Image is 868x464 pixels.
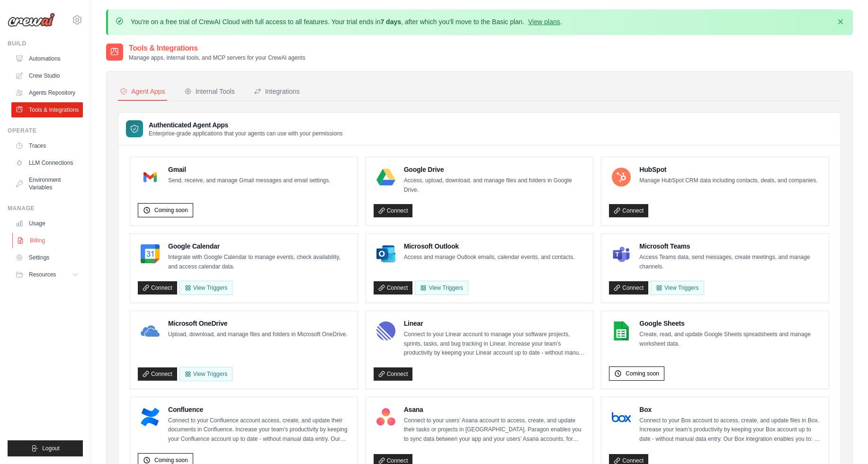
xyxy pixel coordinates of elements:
[8,205,83,212] div: Manage
[129,43,305,54] h2: Tools & Integrations
[380,18,401,26] strong: 7 days
[639,176,817,186] p: Manage HubSpot CRM data including contacts, deals, and companies.
[404,253,575,262] p: Access and manage Outlook emails, calendar events, and contacts.
[141,244,160,263] img: Google Calendar Logo
[168,319,348,328] h4: Microsoft OneDrive
[29,271,56,278] span: Resources
[154,456,188,464] span: Coming soon
[179,281,233,295] button: View Triggers
[8,40,83,47] div: Build
[42,445,60,452] span: Logout
[612,321,631,340] img: Google Sheets Logo
[11,51,83,66] a: Automations
[11,138,83,153] a: Traces
[11,216,83,231] a: Usage
[12,233,84,248] a: Billing
[11,267,83,282] button: Resources
[141,408,160,427] img: Confluence Logo
[168,405,350,414] h4: Confluence
[639,319,821,328] h4: Google Sheets
[11,68,83,83] a: Crew Studio
[11,102,83,117] a: Tools & Integrations
[404,241,575,251] h4: Microsoft Outlook
[252,83,302,101] button: Integrations
[626,370,659,377] span: Coming soon
[168,241,350,251] h4: Google Calendar
[8,127,83,134] div: Operate
[184,87,235,96] div: Internal Tools
[179,367,233,381] : View Triggers
[376,168,395,187] img: Google Drive Logo
[11,172,83,195] a: Environment Variables
[639,253,821,271] p: Access Teams data, send messages, create meetings, and manage channels.
[651,281,704,295] : View Triggers
[374,281,413,294] a: Connect
[138,281,177,294] a: Connect
[141,168,160,187] img: Gmail Logo
[415,281,468,295] : View Triggers
[149,130,343,137] p: Enterprise-grade applications that your agents can use with your permissions
[168,330,348,339] p: Upload, download, and manage files and folders in Microsoft OneDrive.
[404,405,586,414] h4: Asana
[404,330,586,358] p: Connect to your Linear account to manage your software projects, sprints, tasks, and bug tracking...
[612,244,631,263] img: Microsoft Teams Logo
[154,206,188,214] span: Coming soon
[404,176,586,195] p: Access, upload, download, and manage files and folders in Google Drive.
[141,321,160,340] img: Microsoft OneDrive Logo
[376,408,395,427] img: Asana Logo
[168,253,350,271] p: Integrate with Google Calendar to manage events, check availability, and access calendar data.
[254,87,300,96] div: Integrations
[149,120,343,130] h3: Authenticated Agent Apps
[528,18,560,26] a: View plans
[374,204,413,217] a: Connect
[8,13,55,27] img: Logo
[11,250,83,265] a: Settings
[168,416,350,444] p: Connect to your Confluence account access, create, and update their documents in Confluence. Incr...
[168,165,331,174] h4: Gmail
[131,17,562,27] p: You're on a free trial of CrewAI Cloud with full access to all features. Your trial ends in , aft...
[129,54,305,62] p: Manage apps, internal tools, and MCP servers for your CrewAI agents
[612,168,631,187] img: HubSpot Logo
[376,321,395,340] img: Linear Logo
[118,83,167,101] button: Agent Apps
[182,83,237,101] button: Internal Tools
[8,440,83,456] button: Logout
[639,405,821,414] h4: Box
[11,85,83,100] a: Agents Repository
[11,155,83,170] a: LLM Connections
[609,204,648,217] a: Connect
[404,416,586,444] p: Connect to your users’ Asana account to access, create, and update their tasks or projects in [GE...
[404,319,586,328] h4: Linear
[609,281,648,294] a: Connect
[374,367,413,381] a: Connect
[612,408,631,427] img: Box Logo
[168,176,331,186] p: Send, receive, and manage Gmail messages and email settings.
[639,165,817,174] h4: HubSpot
[404,165,586,174] h4: Google Drive
[639,241,821,251] h4: Microsoft Teams
[376,244,395,263] img: Microsoft Outlook Logo
[639,330,821,348] p: Create, read, and update Google Sheets spreadsheets and manage worksheet data.
[138,367,177,381] a: Connect
[120,87,165,96] div: Agent Apps
[639,416,821,444] p: Connect to your Box account to access, create, and update files in Box. Increase your team’s prod...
